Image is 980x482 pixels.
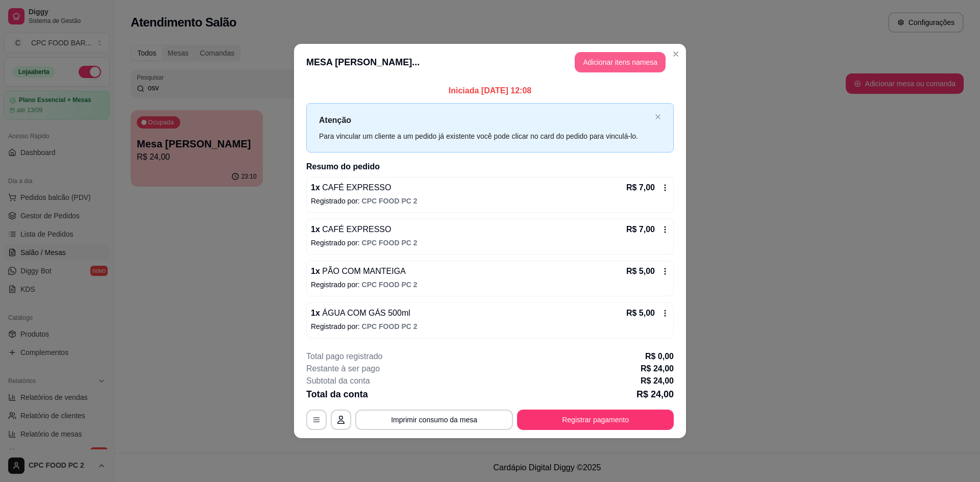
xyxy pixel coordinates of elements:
[306,85,674,97] p: Iniciada [DATE] 12:08
[626,265,655,277] p: R$ 5,00
[362,322,418,331] span: CPC FOOD PC 2
[362,239,418,247] span: CPC FOOD PC 2
[641,375,674,387] p: R$ 24,00
[636,387,674,401] p: R$ 24,00
[311,182,391,194] p: 1 x
[626,182,655,194] p: R$ 7,00
[362,197,418,205] span: CPC FOOD PC 2
[319,131,651,142] div: Para vincular um cliente a um pedido já existente você pode clicar no card do pedido para vinculá...
[306,387,368,401] p: Total da conta
[311,238,669,248] p: Registrado por:
[320,183,391,192] span: CAFÉ EXPRESSO
[311,321,669,332] p: Registrado por:
[311,223,391,236] p: 1 x
[641,363,674,375] p: R$ 24,00
[294,44,686,81] header: MESA [PERSON_NAME]...
[355,410,513,430] button: Imprimir consumo da mesa
[320,225,391,234] span: CAFÉ EXPRESSO
[626,223,655,236] p: R$ 7,00
[306,161,674,173] h2: Resumo do pedido
[655,114,661,120] span: close
[517,410,674,430] button: Registrar pagamento
[311,265,406,277] p: 1 x
[311,307,410,319] p: 1 x
[319,114,651,126] p: Atenção
[311,280,669,290] p: Registrado por:
[575,52,666,72] button: Adicionar itens namesa
[362,281,418,289] span: CPC FOOD PC 2
[306,375,370,387] p: Subtotal da conta
[320,309,410,317] span: ÁGUA COM GÁS 500ml
[320,267,406,275] span: PÃO COM MANTEIGA
[306,363,380,375] p: Restante à ser pago
[645,350,674,363] p: R$ 0,00
[668,46,684,62] button: Close
[306,350,382,363] p: Total pago registrado
[311,196,669,206] p: Registrado por:
[655,114,661,120] button: close
[626,307,655,319] p: R$ 5,00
